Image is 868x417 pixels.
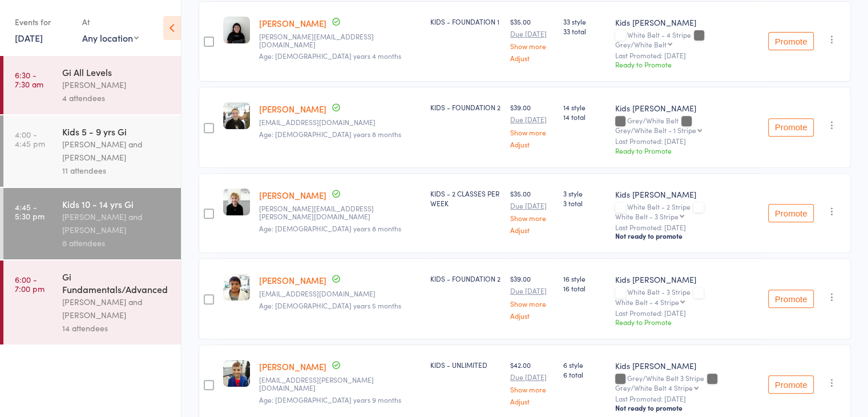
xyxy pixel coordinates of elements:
small: Due [DATE] [510,287,554,295]
a: Show more [510,386,554,393]
div: [PERSON_NAME] and [PERSON_NAME] [62,210,171,236]
small: Last Promoted: [DATE] [615,137,759,145]
img: image1748849910.png [223,360,250,387]
span: 16 total [563,283,606,293]
div: Events for [15,13,71,31]
div: KIDS - 2 CLASSES PER WEEK [430,189,501,208]
a: 4:45 -5:30 pmKids 10 - 14 yrs Gi[PERSON_NAME] and [PERSON_NAME]8 attendees [3,188,181,259]
div: Not ready to promote [615,403,759,412]
span: 3 total [563,198,606,208]
div: $42.00 [510,360,554,405]
span: 14 style [563,102,606,112]
small: Due [DATE] [510,373,554,381]
div: [PERSON_NAME] [62,78,171,91]
div: Grey/White Belt 3 Stripe [615,374,759,391]
small: Giselle.tadros@outlook.com [259,376,421,392]
span: Age: [DEMOGRAPHIC_DATA] years 8 months [259,223,401,233]
a: 6:30 -7:30 amGi All Levels[PERSON_NAME]4 attendees [3,56,181,114]
span: 6 total [563,370,606,379]
img: image1747205330.png [223,189,250,215]
a: 6:00 -7:00 pmGi Fundamentals/Advanced[PERSON_NAME] and [PERSON_NAME]14 attendees [3,260,181,344]
time: 6:30 - 7:30 am [15,70,43,89]
div: White Belt - 3 Stripe [615,212,679,220]
span: 33 total [563,26,606,36]
div: [PERSON_NAME] and [PERSON_NAME] [62,138,171,164]
span: Age: [DEMOGRAPHIC_DATA] years 4 months [259,51,401,61]
div: KIDS - FOUNDATION 2 [430,102,501,112]
div: 11 attendees [62,164,171,177]
div: $35.00 [510,189,554,234]
div: Gi Fundamentals/Advanced [62,270,171,295]
span: Age: [DEMOGRAPHIC_DATA] years 9 months [259,395,401,404]
a: Show more [510,129,554,136]
span: 33 style [563,17,606,26]
a: [PERSON_NAME] [259,360,326,372]
small: Lefty.p@hotmail.com [259,118,421,126]
div: White Belt - 4 Stripe [615,31,759,48]
div: Gi All Levels [62,66,171,78]
span: 14 total [563,112,606,122]
a: 4:00 -4:45 pmKids 5 - 9 yrs Gi[PERSON_NAME] and [PERSON_NAME]11 attendees [3,115,181,187]
small: Last Promoted: [DATE] [615,51,759,59]
div: Kids 5 - 9 yrs Gi [62,125,171,138]
div: White Belt - 4 Stripe [615,298,679,306]
a: Show more [510,300,554,307]
img: image1733294536.png [223,17,250,43]
div: $39.00 [510,274,554,319]
div: 4 attendees [62,91,171,105]
span: 6 style [563,360,606,370]
button: Promote [768,375,814,394]
a: Adjust [510,141,554,148]
button: Promote [768,118,814,137]
time: 6:00 - 7:00 pm [15,275,45,293]
small: Last Promoted: [DATE] [615,309,759,317]
span: 3 style [563,189,606,198]
a: Adjust [510,226,554,234]
div: Grey/White Belt - 1 Stripe [615,126,696,134]
a: [PERSON_NAME] [259,103,326,115]
div: Ready to Promote [615,146,759,155]
a: [PERSON_NAME] [259,17,326,29]
small: Niti.syal1@gmail.com [259,290,421,298]
img: image1740551724.png [223,102,250,129]
a: Adjust [510,312,554,319]
a: Adjust [510,54,554,62]
div: At [82,13,139,31]
div: Kids [PERSON_NAME] [615,274,759,285]
div: KIDS - FOUNDATION 2 [430,274,501,283]
small: Last Promoted: [DATE] [615,395,759,403]
div: White Belt - 3 Stripe [615,288,759,305]
div: Grey/White Belt [615,117,759,134]
a: [PERSON_NAME] [259,189,326,201]
time: 4:00 - 4:45 pm [15,130,45,148]
small: Due [DATE] [510,115,554,123]
div: Kids [PERSON_NAME] [615,189,759,200]
a: [DATE] [15,31,43,44]
span: Age: [DEMOGRAPHIC_DATA] years 5 months [259,300,401,310]
a: [PERSON_NAME] [259,274,326,286]
a: Show more [510,42,554,50]
div: [PERSON_NAME] and [PERSON_NAME] [62,295,171,322]
div: 8 attendees [62,236,171,250]
div: Grey/White Belt [615,41,667,48]
div: Grey/White Belt 4 Stripe [615,384,693,391]
div: KIDS - UNLIMITED [430,360,501,370]
small: Due [DATE] [510,30,554,38]
small: Last Promoted: [DATE] [615,223,759,231]
div: Any location [82,31,139,44]
a: Adjust [510,398,554,405]
button: Promote [768,204,814,222]
button: Promote [768,290,814,308]
small: Due [DATE] [510,202,554,210]
div: KIDS - FOUNDATION 1 [430,17,501,26]
div: $39.00 [510,102,554,147]
small: Jenna.bellmon@hotmail.com.au [259,205,421,221]
div: White Belt - 2 Stripe [615,203,759,220]
div: Kids [PERSON_NAME] [615,17,759,28]
div: Ready to Promote [615,317,759,327]
div: Kids [PERSON_NAME] [615,360,759,371]
small: Mohammad.panahi89@gmail.com [259,33,421,49]
img: image1736489247.png [223,274,250,300]
a: Show more [510,214,554,222]
div: Kids [PERSON_NAME] [615,102,759,114]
